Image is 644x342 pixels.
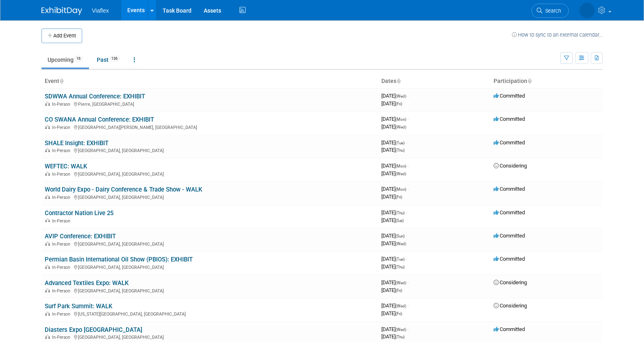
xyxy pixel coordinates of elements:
[407,279,409,285] span: -
[45,139,109,147] a: SHALE Insight: EXHIBIT
[45,264,375,270] div: [GEOGRAPHIC_DATA], [GEOGRAPHIC_DATA]
[45,124,375,130] div: [GEOGRAPHIC_DATA][PERSON_NAME], [GEOGRAPHIC_DATA]
[396,94,406,98] span: (Wed)
[52,172,73,177] span: In-Person
[381,310,402,316] span: [DATE]
[396,335,405,339] span: (Thu)
[407,116,409,122] span: -
[45,170,375,177] div: [GEOGRAPHIC_DATA], [GEOGRAPHIC_DATA]
[407,326,409,332] span: -
[45,279,128,287] a: Advanced Textiles Expo: WALK
[45,303,112,310] a: Surf Park Summit: WALK
[381,116,409,122] span: [DATE]
[381,326,409,332] span: [DATE]
[45,116,154,123] a: CO SWANA Annual Conference: EXHIBIT
[41,28,82,43] button: Add Event
[381,147,405,153] span: [DATE]
[381,163,409,169] span: [DATE]
[396,117,406,122] span: (Mon)
[45,186,202,193] a: World Dairy Expo - Dairy Conference & Trade Show - WALK
[396,234,405,238] span: (Sun)
[381,240,406,246] span: [DATE]
[381,100,402,107] span: [DATE]
[396,172,406,176] span: (Wed)
[381,217,404,223] span: [DATE]
[52,102,73,107] span: In-Person
[494,326,525,332] span: Committed
[407,163,409,169] span: -
[52,265,73,270] span: In-Person
[396,187,406,192] span: (Mon)
[490,74,603,88] th: Participation
[45,147,375,153] div: [GEOGRAPHIC_DATA], [GEOGRAPHIC_DATA]
[396,195,402,199] span: (Fri)
[494,233,525,239] span: Committed
[45,333,375,340] div: [GEOGRAPHIC_DATA], [GEOGRAPHIC_DATA]
[494,279,527,285] span: Considering
[59,78,63,84] a: Sort by Event Name
[41,74,378,88] th: Event
[45,102,50,106] img: In-Person Event
[45,93,145,100] a: SDWWA Annual Conference: EXHIBIT
[396,148,405,152] span: (Thu)
[381,170,406,176] span: [DATE]
[45,288,50,292] img: In-Person Event
[381,139,407,146] span: [DATE]
[45,265,50,269] img: In-Person Event
[381,124,406,130] span: [DATE]
[381,256,407,262] span: [DATE]
[381,186,409,192] span: [DATE]
[396,304,406,308] span: (Wed)
[494,256,525,262] span: Committed
[45,172,50,176] img: In-Person Event
[381,93,409,99] span: [DATE]
[92,7,109,14] span: Viaflex
[45,287,375,294] div: [GEOGRAPHIC_DATA], [GEOGRAPHIC_DATA]
[407,303,409,309] span: -
[45,218,50,222] img: In-Person Event
[396,218,404,223] span: (Sat)
[494,163,527,169] span: Considering
[41,7,82,15] img: ExhibitDay
[407,186,409,192] span: -
[381,333,405,340] span: [DATE]
[45,335,50,339] img: In-Person Event
[396,102,402,106] span: (Fri)
[396,242,406,246] span: (Wed)
[396,78,400,84] a: Sort by Start Date
[91,52,126,68] a: Past136
[396,141,405,145] span: (Tue)
[494,93,525,99] span: Committed
[396,288,402,293] span: (Fri)
[52,125,73,130] span: In-Person
[45,326,142,333] a: Diasters Expo [GEOGRAPHIC_DATA]
[494,186,525,192] span: Committed
[381,209,407,216] span: [DATE]
[52,218,73,224] span: In-Person
[396,265,405,269] span: (Thu)
[41,52,89,68] a: Upcoming16
[52,312,73,317] span: In-Person
[406,256,407,262] span: -
[45,310,375,317] div: [US_STATE][GEOGRAPHIC_DATA], [GEOGRAPHIC_DATA]
[494,303,527,309] span: Considering
[396,257,405,261] span: (Tue)
[406,233,407,239] span: -
[542,8,561,14] span: Search
[494,116,525,122] span: Committed
[45,100,375,107] div: Pierre, [GEOGRAPHIC_DATA]
[527,78,531,84] a: Sort by Participation Type
[396,281,406,285] span: (Wed)
[396,125,406,129] span: (Wed)
[74,56,83,62] span: 16
[396,211,405,215] span: (Thu)
[45,163,87,170] a: WEFTEC: WALK
[52,242,73,247] span: In-Person
[381,233,407,239] span: [DATE]
[378,74,490,88] th: Dates
[579,3,595,18] img: David Tesch
[52,195,73,200] span: In-Person
[381,287,402,293] span: [DATE]
[396,327,406,332] span: (Wed)
[381,279,409,285] span: [DATE]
